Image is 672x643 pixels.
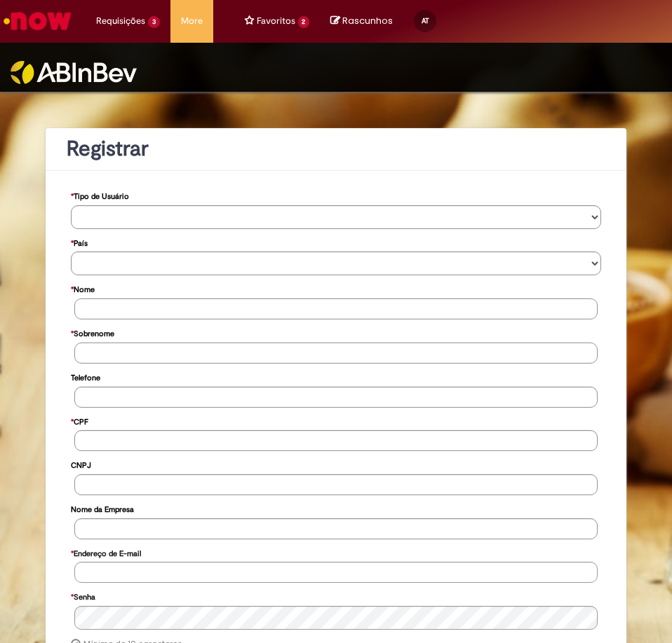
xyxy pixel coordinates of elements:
label: Nome da Empresa [71,498,134,518]
label: Endereço de E-mail [71,542,141,562]
label: CPF [71,410,88,431]
label: CNPJ [71,454,91,474]
label: Telefone [71,366,100,387]
span: Requisições [96,14,145,28]
span: AT [422,16,429,25]
label: Sobrenome [71,322,114,343]
label: País [71,232,88,252]
span: 3 [148,16,160,28]
label: Tipo de Usuário [71,185,129,205]
img: ServiceNow [1,7,74,35]
span: Favoritos [257,14,295,28]
span: Rascunhos [342,14,393,27]
a: No momento, sua lista de rascunhos tem 0 Itens [330,14,393,27]
span: 2 [298,16,310,28]
img: ABInbev-white.png [11,61,137,84]
label: Senha [71,586,95,606]
span: More [181,14,203,28]
h1: Registrar [67,137,605,160]
label: Nome [71,278,95,298]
